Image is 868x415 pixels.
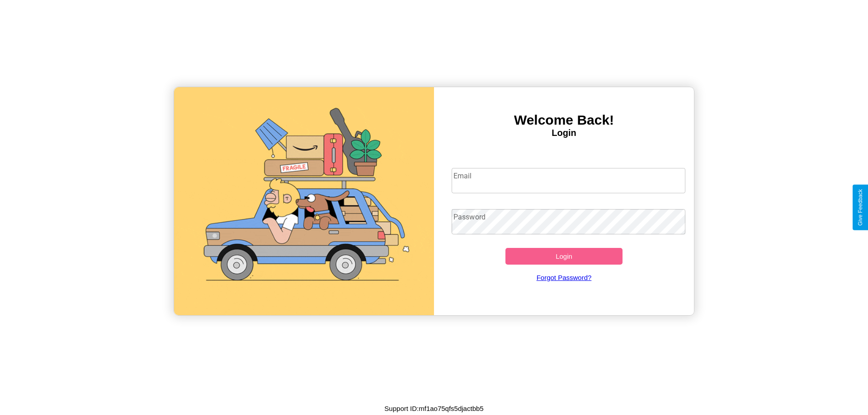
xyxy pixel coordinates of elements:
[505,248,623,265] button: Login
[434,128,694,138] h4: Login
[384,402,483,415] p: Support ID: mf1ao75qfs5djactbb5
[174,87,434,315] img: gif
[857,189,863,226] div: Give Feedback
[447,265,681,290] a: Forgot Password?
[434,112,694,128] h3: Welcome Back!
